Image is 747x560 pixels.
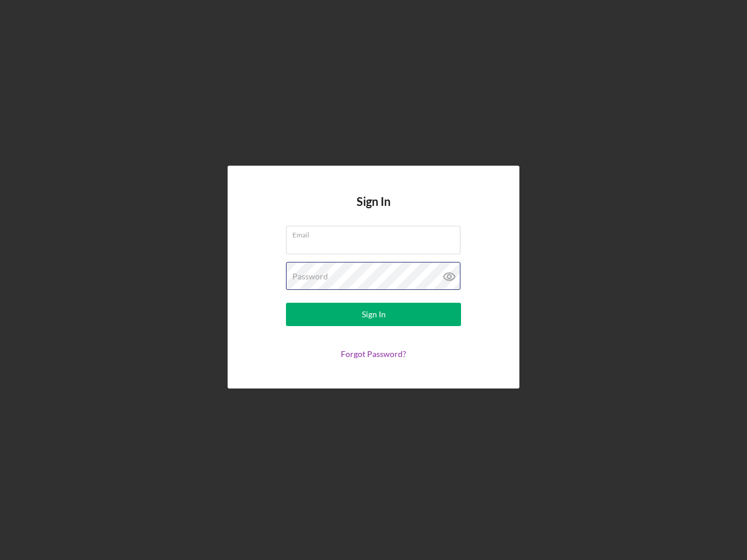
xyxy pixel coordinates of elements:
[286,303,461,326] button: Sign In
[362,303,386,326] div: Sign In
[341,349,406,359] a: Forgot Password?
[357,195,390,226] h4: Sign In
[292,272,328,281] label: Password
[292,226,460,239] label: Email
